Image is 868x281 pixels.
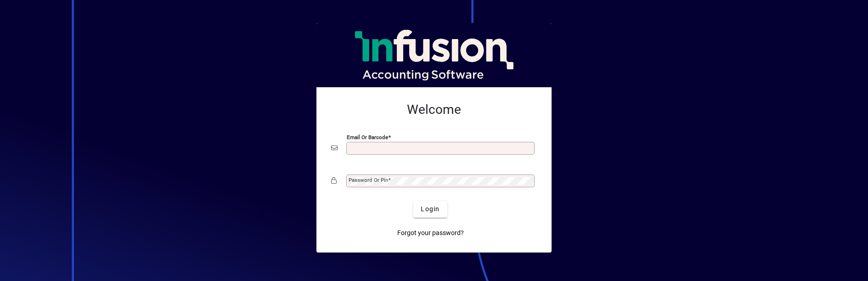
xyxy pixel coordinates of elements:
[347,134,388,140] mat-label: Email or Barcode
[397,228,464,238] span: Forgot your password?
[421,204,440,214] span: Login
[394,225,468,242] a: Forgot your password?
[349,177,388,183] mat-label: Password or Pin
[331,102,537,118] h2: Welcome
[413,201,447,218] button: Login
